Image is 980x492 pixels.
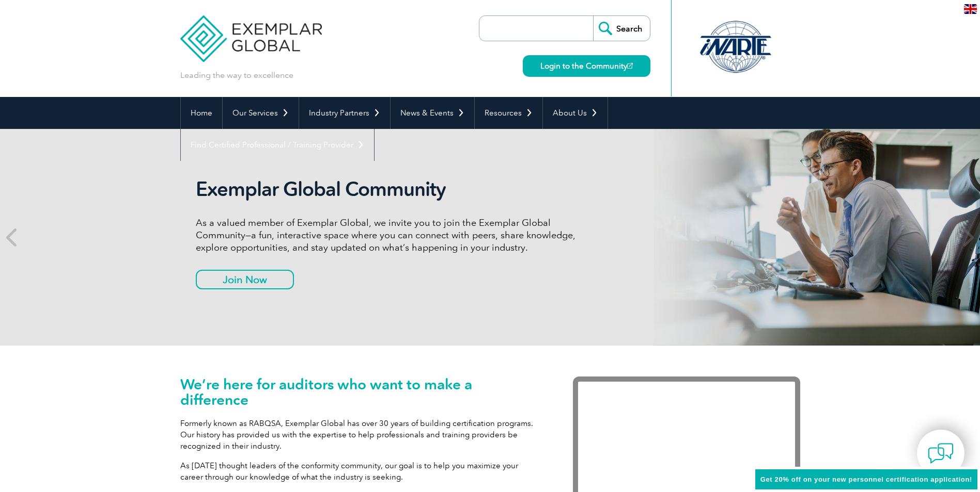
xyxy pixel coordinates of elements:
p: As [DATE] thought leaders of the conformity community, our goal is to help you maximize your care... [180,460,542,483]
img: contact-chat.png [928,440,954,466]
a: Our Services [223,97,299,129]
a: Join Now [196,270,294,289]
a: News & Events [391,97,474,129]
h2: Exemplar Global Community [196,177,583,201]
a: Resources [475,97,542,129]
a: About Us [543,97,608,129]
a: Login to the Community [523,55,650,77]
img: open_square.png [627,63,633,69]
input: Search [593,16,650,41]
p: Formerly known as RABQSA, Exemplar Global has over 30 years of building certification programs. O... [180,418,542,452]
h1: We’re here for auditors who want to make a difference [180,376,542,407]
a: Find Certified Professional / Training Provider [181,129,374,161]
a: Industry Partners [299,97,390,129]
span: Get 20% off on your new personnel certification application! [760,475,972,483]
img: en [964,4,977,14]
p: Leading the way to excellence [180,70,293,81]
p: As a valued member of Exemplar Global, we invite you to join the Exemplar Global Community—a fun,... [196,217,583,254]
a: Home [181,97,222,129]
